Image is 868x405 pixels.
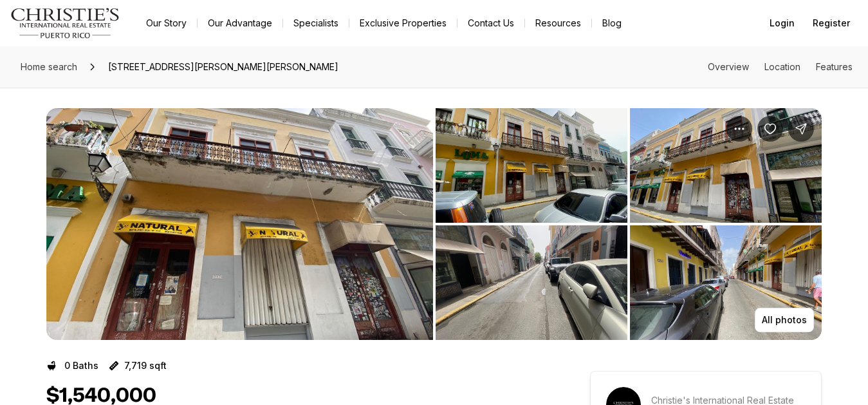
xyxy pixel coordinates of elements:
button: Login [762,10,802,36]
button: View image gallery [436,108,627,223]
p: 7,719 sqft [124,361,167,371]
a: Blog [592,14,632,32]
a: Exclusive Properties [349,14,457,32]
a: Skip to: Location [764,61,800,72]
a: Resources [525,14,591,32]
button: All photos [755,308,814,332]
a: Home search [15,57,82,77]
span: Register [813,18,850,28]
button: View image gallery [630,108,822,223]
a: Skip to: Overview [708,61,749,72]
span: Login [770,18,795,28]
button: Register [805,10,858,36]
p: All photos [762,315,807,325]
li: 2 of 4 [436,108,822,340]
span: [STREET_ADDRESS][PERSON_NAME][PERSON_NAME] [103,57,344,77]
button: View image gallery [630,225,822,340]
img: logo [10,8,120,39]
p: 0 Baths [64,361,98,371]
button: Share Property: 257 SAN FRANCISCO OLD SAN JUAN [788,116,814,142]
nav: Page section menu [708,62,853,72]
button: Contact Us [457,14,524,32]
button: Property options [726,116,752,142]
a: Skip to: Features [816,61,853,72]
span: Home search [21,61,77,72]
button: Save Property: 257 SAN FRANCISCO OLD SAN JUAN [757,116,783,142]
button: View image gallery [436,225,627,340]
button: View image gallery [46,108,433,340]
a: Our Advantage [198,14,282,32]
div: Listing Photos [46,108,822,340]
a: Our Story [136,14,197,32]
a: Specialists [283,14,349,32]
li: 1 of 4 [46,108,433,340]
